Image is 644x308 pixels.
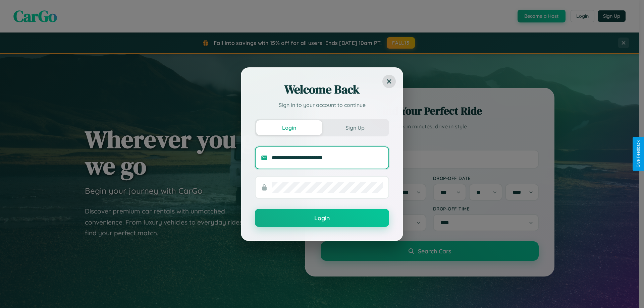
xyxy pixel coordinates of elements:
[636,140,641,168] div: Give Feedback
[255,81,389,98] h2: Welcome Back
[256,120,322,135] button: Login
[255,209,389,227] button: Login
[322,120,388,135] button: Sign Up
[255,101,389,109] p: Sign in to your account to continue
